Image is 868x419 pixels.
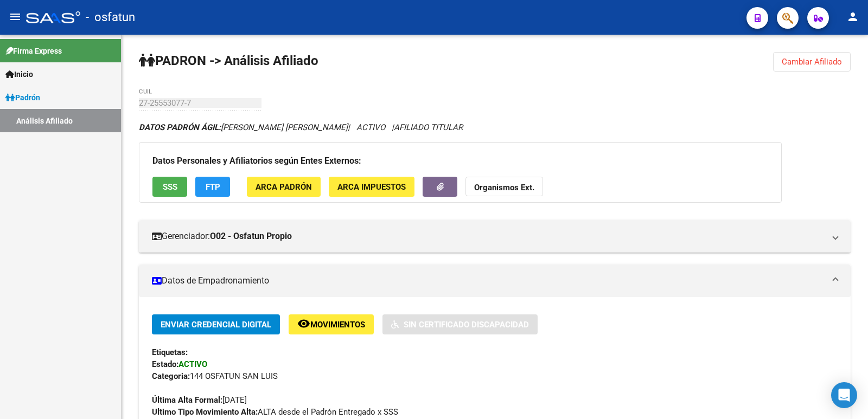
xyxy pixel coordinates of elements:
button: SSS [152,177,187,197]
button: Organismos Ext. [465,177,543,197]
strong: Organismos Ext. [474,183,534,192]
strong: PADRON -> Análisis Afiliado [139,53,318,68]
strong: Etiquetas: [152,347,188,357]
h3: Datos Personales y Afiliatorios según Entes Externos: [152,153,768,169]
mat-icon: remove_red_eye [297,317,310,330]
mat-icon: menu [9,10,22,23]
mat-expansion-panel-header: Datos de Empadronamiento [139,265,851,297]
strong: Estado: [152,359,178,369]
span: SSS [163,182,177,192]
div: Open Intercom Messenger [831,382,857,408]
span: Padrón [5,92,40,104]
button: FTP [195,177,230,197]
span: ARCA Impuestos [337,182,406,192]
span: Movimientos [310,320,365,330]
strong: ACTIVO [178,359,207,369]
strong: Ultimo Tipo Movimiento Alta: [152,407,258,417]
span: Sin Certificado Discapacidad [404,320,529,330]
span: Inicio [5,68,33,80]
button: ARCA Impuestos [329,177,414,197]
button: Cambiar Afiliado [773,52,851,72]
button: ARCA Padrón [247,177,321,197]
button: Enviar Credencial Digital [152,314,280,334]
mat-icon: person [846,10,859,23]
span: Cambiar Afiliado [782,57,842,67]
div: 144 OSFATUN SAN LUIS [152,370,838,382]
button: Sin Certificado Discapacidad [382,314,538,334]
mat-panel-title: Gerenciador: [152,230,825,242]
span: AFILIADO TITULAR [394,123,463,132]
strong: Categoria: [152,371,190,381]
span: [DATE] [152,395,247,405]
span: FTP [206,182,220,192]
span: Firma Express [5,45,62,57]
span: ARCA Padrón [256,182,312,192]
strong: DATOS PADRÓN ÁGIL: [139,123,221,132]
mat-expansion-panel-header: Gerenciador:O02 - Osfatun Propio [139,220,851,253]
button: Movimientos [289,314,374,334]
mat-panel-title: Datos de Empadronamiento [152,275,825,287]
strong: Última Alta Formal: [152,395,222,405]
span: ALTA desde el Padrón Entregado x SSS [152,407,398,417]
span: - osfatun [86,5,135,29]
strong: O02 - Osfatun Propio [210,230,292,242]
span: Enviar Credencial Digital [161,320,271,330]
span: [PERSON_NAME] [PERSON_NAME] [139,123,348,132]
i: | ACTIVO | [139,123,463,132]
